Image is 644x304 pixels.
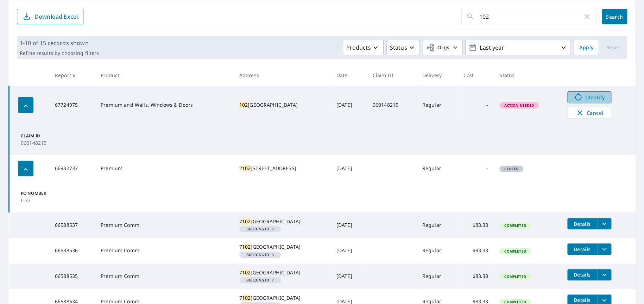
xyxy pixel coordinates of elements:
p: Last year [477,42,559,54]
button: Download Excel [17,9,83,24]
span: 9 [242,227,278,231]
button: detailsBtn-66588535 [567,269,597,280]
button: detailsBtn-66588536 [567,243,597,255]
mark: 102 [242,165,251,172]
span: Cancel [575,108,604,117]
button: Apply [574,40,599,55]
th: Cost [457,65,494,86]
button: filesDropdownBtn-66588537 [597,218,611,229]
td: Premium Comm. [95,238,234,263]
button: filesDropdownBtn-66588536 [597,243,611,255]
td: [DATE] [331,238,367,263]
button: Status [386,40,420,55]
th: Delivery [417,65,458,86]
span: Identify [572,93,607,101]
mark: 102 [242,218,251,225]
div: 7 [GEOGRAPHIC_DATA] [239,294,325,302]
span: Completed [500,249,530,254]
td: Regular [417,238,458,263]
td: - [457,86,494,124]
th: Product [95,65,234,86]
td: 66932737 [49,155,95,182]
p: Download Excel [34,13,78,20]
em: Building ID [246,278,269,282]
td: Premium Comm. [95,263,234,289]
td: Premium Comm. [95,212,234,238]
span: Closed [500,166,523,171]
span: Orgs [426,43,449,52]
td: Regular [417,212,458,238]
div: 2 [STREET_ADDRESS] [239,165,325,172]
a: Identify [567,91,611,103]
span: Search [607,13,621,20]
button: Orgs [423,40,462,55]
span: Completed [500,223,530,228]
button: detailsBtn-66588537 [567,218,597,229]
td: [DATE] [331,263,367,289]
p: PO Number [21,190,60,197]
button: Search [602,9,627,24]
mark: 102 [242,269,251,276]
p: 060148215 [21,139,60,147]
td: 060148215 [367,86,417,124]
p: L-37 [21,197,60,204]
th: Address [234,65,331,86]
th: Claim ID [367,65,417,86]
td: [DATE] [331,155,367,182]
td: [DATE] [331,212,367,238]
td: $83.33 [457,238,494,263]
td: $83.33 [457,263,494,289]
mark: 102 [239,101,248,108]
span: 8 [242,253,278,256]
em: Building ID [246,253,269,256]
span: Apply [579,43,593,52]
button: Cancel [567,107,611,119]
span: Details [572,271,593,278]
th: Report # [49,65,95,86]
span: Details [572,246,593,253]
td: - [457,155,494,182]
td: $83.33 [457,212,494,238]
th: Date [331,65,367,86]
td: Regular [417,86,458,124]
td: 66588535 [49,263,95,289]
button: Products [343,40,384,55]
span: Details [572,297,593,303]
p: Status [390,43,407,52]
mark: 102 [242,243,251,250]
em: Building ID [246,227,269,231]
td: 67724975 [49,86,95,124]
td: 66588536 [49,238,95,263]
span: 7 [242,278,278,282]
div: 7 [GEOGRAPHIC_DATA] [239,269,325,276]
td: Regular [417,263,458,289]
span: Details [572,221,593,227]
p: 1-10 of 15 records shown [20,39,99,47]
span: Completed [500,274,530,279]
input: Address, Report #, Claim ID, etc. [479,7,583,26]
p: Claim ID [21,133,60,139]
p: Products [346,43,371,52]
td: Regular [417,155,458,182]
td: 66588537 [49,212,95,238]
p: Refine results by choosing filters [20,50,99,56]
div: [GEOGRAPHIC_DATA] [239,101,325,108]
td: Premium and Walls, Windows & Doors [95,86,234,124]
div: 7 [GEOGRAPHIC_DATA] [239,218,325,225]
button: filesDropdownBtn-66588535 [597,269,611,280]
mark: 102 [242,294,251,301]
button: Last year [465,40,571,55]
td: [DATE] [331,86,367,124]
th: Status [494,65,562,86]
div: 7 [GEOGRAPHIC_DATA] [239,243,325,250]
span: Action Needed [500,103,538,108]
td: Premium [95,155,234,182]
